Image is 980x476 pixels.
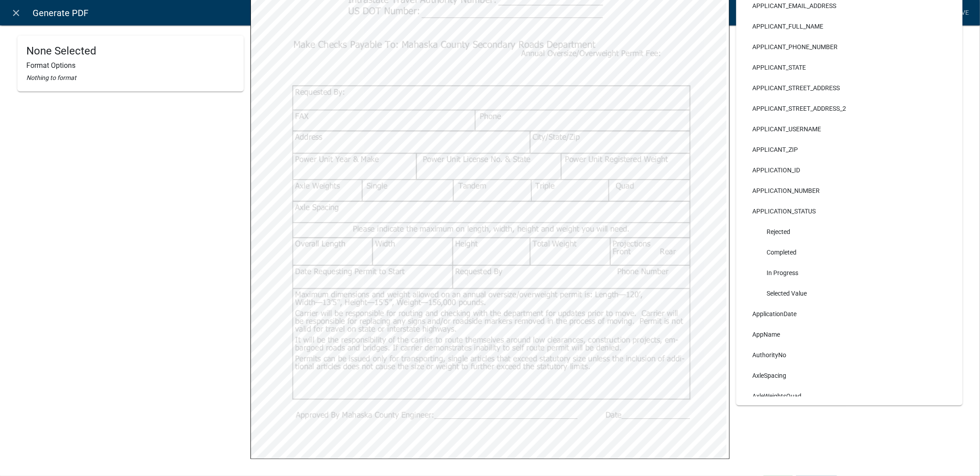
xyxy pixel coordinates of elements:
[745,16,954,37] li: APPLICANT_FULL_NAME
[26,45,235,58] h4: None Selected
[745,119,954,139] li: APPLICANT_USERNAME
[745,139,954,160] li: APPLICANT_ZIP
[745,304,954,324] li: ApplicationDate
[745,160,954,180] li: APPLICATION_ID
[745,221,954,242] li: Rejected
[745,365,954,386] li: AxleSpacing
[26,61,235,70] h6: Format Options
[33,4,88,22] span: Generate PDF
[745,98,954,119] li: APPLICANT_STREET_ADDRESS_2
[745,78,954,98] li: APPLICANT_STREET_ADDRESS
[745,180,954,201] li: APPLICATION_NUMBER
[26,74,76,81] i: Nothing to format
[745,201,954,221] li: APPLICATION_STATUS
[745,324,954,345] li: AppName
[745,242,954,263] li: Completed
[745,37,954,57] li: APPLICANT_PHONE_NUMBER
[11,8,22,18] i: close
[745,263,954,283] li: In Progress
[745,386,954,406] li: AxleWeightsQuad
[745,57,954,78] li: APPLICANT_STATE
[745,283,954,304] li: Selected Value
[745,345,954,365] li: AuthorityNo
